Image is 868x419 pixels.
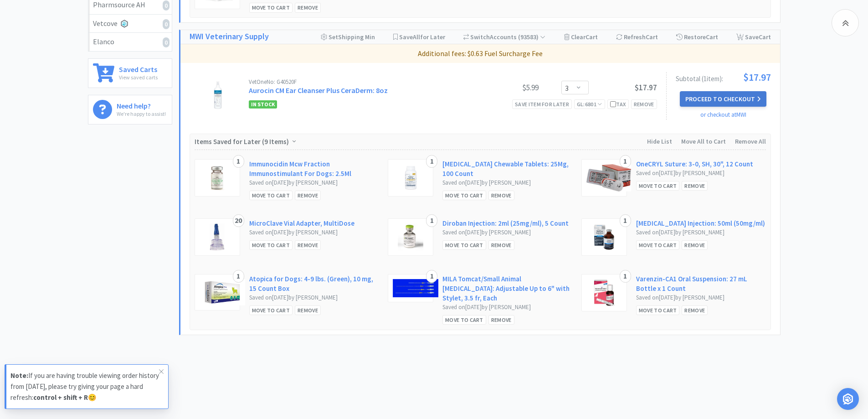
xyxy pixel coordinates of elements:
[119,73,158,82] p: View saved carts
[295,3,321,12] div: Remove
[93,36,167,48] div: Elanco
[249,178,379,188] div: Saved on [DATE] by [PERSON_NAME]
[442,315,486,325] div: Move to Cart
[233,214,244,227] div: 20
[636,274,766,293] a: Varenzin-CA1 Oral Suspension: 27 mL Bottle x 1 Count
[759,33,771,41] span: Cart
[249,293,379,303] div: Saved on [DATE] by [PERSON_NAME]
[442,178,572,188] div: Saved on [DATE] by [PERSON_NAME]
[163,19,169,29] i: 0
[586,164,631,191] img: 203b4f190c8e43b189b683506eac0810_6908.png
[117,100,166,109] h6: Need help?
[682,240,708,250] div: Remove
[442,191,486,200] div: Move to Cart
[488,315,514,325] div: Remove
[463,30,546,44] div: Accounts
[295,305,321,315] div: Remove
[470,33,490,41] span: Switch
[249,240,293,250] div: Move to Cart
[88,15,172,33] a: Vetcove0
[682,305,708,315] div: Remove
[470,82,539,93] div: $5.99
[249,159,379,178] a: Immunocidin Mcw Fraction Immunostimulant For Dogs: 2.5Ml
[88,58,172,88] a: Saved CartsView saved carts
[442,159,572,178] a: [MEDICAL_DATA] Chewable Tablets: 25Mg, 100 Count
[736,30,771,44] div: Save
[403,164,419,191] img: 46c7adf86125413ea94bcf3ac1dda1ca_538690.png
[681,137,726,145] span: Move All to Cart
[636,293,766,303] div: Saved on [DATE] by [PERSON_NAME]
[647,137,672,145] span: Hide List
[413,33,420,41] span: All
[442,303,572,312] div: Saved on [DATE] by [PERSON_NAME]
[564,30,598,44] div: Clear
[399,33,445,41] span: Save for Later
[249,86,388,95] a: Aurocin CM Ear Cleanser Plus CeraDerm: 8oz
[591,279,618,306] img: 20b0a996b71544ceae4cfad3bb4e364f_586010.png
[636,240,680,250] div: Move to Cart
[393,279,438,297] img: 3e5f23ef45564bb898f2644aef8663c2_12773.png
[190,30,269,43] a: MWI Veterinary Supply
[249,3,293,12] div: Move to Cart
[636,218,765,228] a: [MEDICAL_DATA] Injection: 50ml (50mg/ml)
[184,48,776,60] p: Additional fees: $0.63 Fuel Surcharge Fee
[426,270,437,283] div: 1
[442,228,572,238] div: Saved on [DATE] by [PERSON_NAME]
[33,393,88,402] strong: control + shift + R
[209,164,225,191] img: 9ddb80fea1134d5ea9dd709a7804c855_6244.png
[10,371,28,380] strong: Note:
[10,370,159,403] p: If you are having trouble viewing order history from [DATE], please try giving your page a hard r...
[676,30,718,44] div: Restore
[249,228,379,238] div: Saved on [DATE] by [PERSON_NAME]
[163,37,169,47] i: 0
[442,218,569,228] a: Diroban Injection: 2ml (25mg/ml), 5 Count
[631,99,657,109] div: Remove
[210,223,225,251] img: 077a1c0ae645428e9485c90d8aa872ee_18303.png
[117,109,166,118] p: We're happy to assist!
[586,33,598,41] span: Cart
[426,214,437,227] div: 1
[743,72,771,82] span: $17.97
[620,155,631,168] div: 1
[119,63,158,73] h6: Saved Carts
[512,99,572,109] div: Save item for later
[249,79,470,85] div: VetOne No: G40520F
[398,223,423,251] img: ed0664083c9f40528aff2eb2f7a0b3ab_221721.png
[700,111,746,119] a: or checkout at MWI
[442,274,572,303] a: MILA Tomcat/Small Animal [MEDICAL_DATA]: Adjustable Up to 6" with Stylet, 3.5 fr, Each
[706,33,718,41] span: Cart
[249,274,379,293] a: Atopica for Dogs: 4-9 lbs. (Green), 10 mg, 15 Count Box
[577,101,602,108] span: GL: 6801
[211,79,225,111] img: 69f8c41ae072442b91532d97cc2a6780_411344.png
[837,388,859,410] div: Open Intercom Messenger
[249,305,293,315] div: Move to Cart
[249,100,277,109] span: In Stock
[676,72,771,82] div: Subtotal ( 1 item ):
[636,181,680,191] div: Move to Cart
[620,214,631,227] div: 1
[682,181,708,191] div: Remove
[592,223,616,251] img: bca28a9e5f8c483784fa7a5577a2b30b_209217.png
[616,30,658,44] div: Refresh
[249,191,293,200] div: Move to Cart
[321,30,375,44] div: Shipping Min
[610,100,626,109] div: Tax
[488,191,514,200] div: Remove
[426,155,437,168] div: 1
[264,137,287,146] span: 9 Items
[636,169,766,178] div: Saved on [DATE] by [PERSON_NAME]
[233,155,244,168] div: 1
[295,240,321,250] div: Remove
[93,18,167,30] div: Vetcove
[636,228,766,238] div: Saved on [DATE] by [PERSON_NAME]
[442,240,486,250] div: Move to Cart
[249,218,354,228] a: MicroClave Vial Adapter, MultiDose
[680,91,766,107] button: Proceed to Checkout
[636,159,753,169] a: OneCRYL Suture: 3-0, SH, 30", 12 Count
[620,270,631,283] div: 1
[646,33,658,41] span: Cart
[233,270,244,283] div: 1
[195,137,291,146] span: Items Saved for Later ( )
[329,33,338,41] span: Set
